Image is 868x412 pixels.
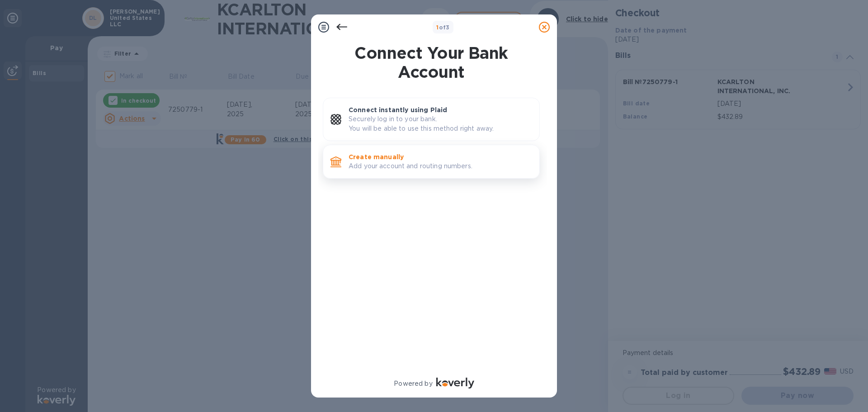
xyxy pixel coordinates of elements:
[394,379,432,388] p: Powered by
[436,24,439,31] span: 1
[436,378,474,388] img: Logo
[349,105,532,114] p: Connect instantly using Plaid
[349,161,532,171] p: Add your account and routing numbers.
[436,24,450,31] b: of 3
[319,43,543,81] h1: Connect Your Bank Account
[349,114,532,133] p: Securely log in to your bank. You will be able to use this method right away.
[349,152,532,161] p: Create manually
